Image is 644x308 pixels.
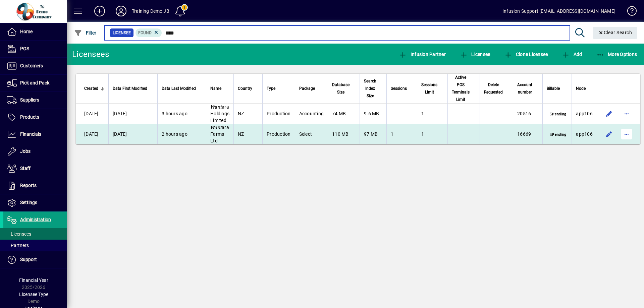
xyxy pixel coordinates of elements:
div: Sessions [391,85,413,92]
span: Licensee [113,29,131,36]
td: 9.6 MB [360,104,386,124]
button: Edit [604,129,614,139]
div: Training Demo JB [132,6,169,16]
span: Jobs [20,148,31,154]
div: Country [238,85,258,92]
button: Add [560,48,584,60]
span: Created [84,85,98,92]
span: Licensee [460,52,490,57]
span: Billable [547,85,560,92]
a: Home [3,23,67,40]
button: Clear [593,27,638,39]
span: ara Farms Ltd [210,125,229,143]
div: Data Last Modified [162,85,202,92]
span: Node [576,85,586,92]
span: Delete Requested [484,81,503,96]
div: Account number [517,81,538,96]
span: Support [20,257,37,262]
span: Active POS Terminals Limit [452,74,470,103]
button: Edit [604,108,614,119]
td: 20516 [513,104,542,124]
span: Administration [20,217,51,222]
td: 74 MB [328,104,360,124]
td: [DATE] [108,104,157,124]
em: Want [210,104,222,110]
span: Partners [7,243,29,248]
td: [DATE] [76,124,108,144]
span: Financial Year [19,278,48,283]
td: Production [262,124,295,144]
span: Pick and Pack [20,80,49,85]
a: Settings [3,194,67,211]
span: Search Index Size [364,77,376,100]
span: app106.prod.infusionbusinesssoftware.com [576,111,593,116]
span: Settings [20,200,37,205]
td: 1 [386,124,417,144]
a: Knowledge Base [622,1,636,23]
div: Search Index Size [364,77,382,100]
td: [DATE] [76,104,108,124]
td: 97 MB [360,124,386,144]
span: Suppliers [20,97,39,103]
span: Filter [74,30,97,36]
span: Clear Search [598,30,632,35]
span: Sessions Limit [421,81,437,96]
div: Package [299,85,324,92]
div: Data First Modified [113,85,153,92]
span: Package [299,85,315,92]
td: 1 [417,104,447,124]
div: Delete Requested [484,81,509,96]
span: Database Size [332,81,350,96]
button: Licensee [458,48,492,60]
td: Production [262,104,295,124]
a: POS [3,41,67,57]
span: Staff [20,166,31,171]
a: Pick and Pack [3,75,67,91]
button: More options [621,108,632,119]
span: Add [562,52,582,57]
button: Infusion Partner [397,48,447,60]
div: Node [576,85,593,92]
button: More Options [595,48,639,60]
mat-chip: Found Status: Found [136,28,162,37]
span: Account number [517,81,532,96]
div: Database Size [332,81,356,96]
span: ara Holdings Limited [210,104,229,123]
div: Active POS Terminals Limit [452,74,476,103]
a: Customers [3,58,67,74]
td: 3 hours ago [157,104,206,124]
em: Want [210,125,222,130]
div: Licensees [72,49,109,60]
td: 16669 [513,124,542,144]
span: More Options [596,52,637,57]
a: Products [3,109,67,126]
div: Billable [547,85,568,92]
span: Pending [548,112,568,117]
td: 1 [417,124,447,144]
span: Name [210,85,221,92]
a: Licensees [3,228,67,240]
span: Financials [20,131,41,137]
div: Infusion Support [EMAIL_ADDRESS][DOMAIN_NAME] [502,6,615,16]
td: Select [295,124,328,144]
span: POS [20,46,29,51]
span: Country [238,85,252,92]
span: Customers [20,63,43,68]
span: Clone Licensee [504,52,548,57]
span: Infusion Partner [399,52,446,57]
td: 110 MB [328,124,360,144]
span: Pending [548,132,568,137]
a: Financials [3,126,67,143]
td: NZ [233,124,262,144]
button: Profile [110,5,132,17]
div: Name [210,85,229,92]
td: [DATE] [108,124,157,144]
span: Type [267,85,275,92]
td: NZ [233,104,262,124]
a: Jobs [3,143,67,160]
td: 2 hours ago [157,124,206,144]
span: Products [20,114,39,120]
span: Data Last Modified [162,85,196,92]
a: Reports [3,177,67,194]
span: app106.prod.infusionbusinesssoftware.com [576,131,593,137]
